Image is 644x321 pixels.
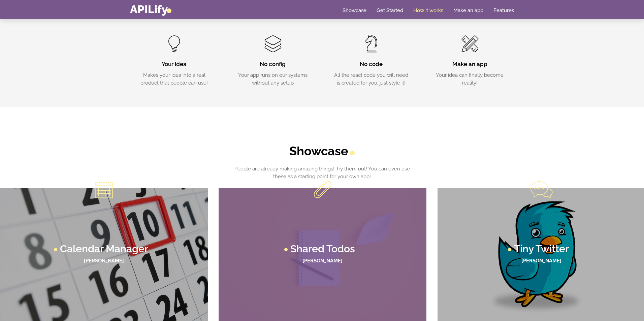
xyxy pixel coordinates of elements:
h3: Calendar Manager [60,244,148,254]
p: People are already making amazing things! Try them out! You can even use these as a starting poin... [229,165,416,180]
h2: Showcase [229,144,416,158]
a: How it works [413,7,443,14]
a: Showcase [343,7,366,14]
h3: No code [332,60,411,68]
h4: [PERSON_NAME] [225,258,420,264]
a: Make an app [453,7,483,14]
h4: [PERSON_NAME] [7,258,201,264]
p: Makes your idea into a real product that people can use! [135,71,214,87]
h3: Tiny Twitter [514,244,569,254]
h4: [PERSON_NAME] [444,258,639,264]
h3: Make an app [431,60,509,68]
a: APILify [130,3,171,16]
h3: No config [234,60,312,68]
p: Your idea can finally become reality! [431,71,509,87]
p: Your app runs on our systems without any setup [234,71,312,87]
a: Features [493,7,514,14]
h3: Your idea [135,60,214,68]
p: All the react code you will need is created for you, just style it! [332,71,411,87]
h3: Shared Todos [290,244,355,254]
a: Get Started [377,7,403,14]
